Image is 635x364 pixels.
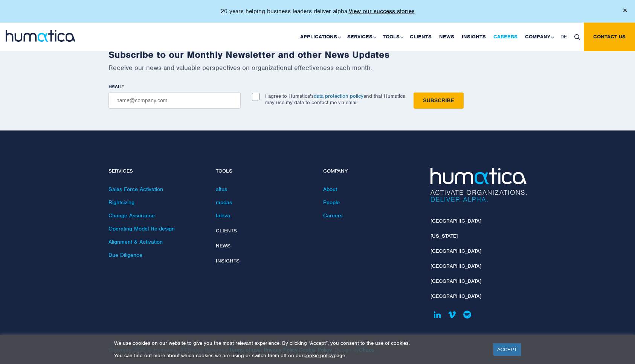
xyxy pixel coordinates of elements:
[108,212,155,219] a: Change Assurance
[458,23,490,51] a: Insights
[108,49,527,61] h2: Subscribe to our Monthly Newsletter and other News Updates
[430,308,444,321] a: Humatica on Linkedin
[108,238,163,245] a: Alignment & Activation
[323,212,342,219] a: Careers
[521,23,557,51] a: Company
[430,293,481,299] a: [GEOGRAPHIC_DATA]
[430,218,481,224] a: [GEOGRAPHIC_DATA]
[379,23,406,51] a: Tools
[216,228,237,234] a: Clients
[343,23,379,51] a: Services
[574,34,580,40] img: search_icon
[323,199,340,206] a: People
[461,308,474,321] a: Humatica on Spotify
[252,93,259,100] input: I agree to Humatica'sdata protection policyand that Humatica may use my data to contact me via em...
[108,331,419,353] p: Copyright 2023 © Humatica. All Rights Reserved. . . . Design by .
[216,199,232,206] a: modas
[108,186,163,193] a: Sales Force Activation
[435,23,458,51] a: News
[430,278,481,284] a: [GEOGRAPHIC_DATA]
[108,252,142,258] a: Due Diligence
[114,340,484,346] p: We use cookies on our website to give you the most relevant experience. By clicking “Accept”, you...
[304,352,334,359] a: cookie policy
[430,168,527,202] img: Humatica
[414,93,463,109] input: Subscribe
[490,23,521,51] a: Careers
[108,225,175,232] a: Operating Model Re-design
[216,258,240,264] a: Insights
[108,93,241,109] input: name@company.com
[323,186,337,193] a: About
[446,308,459,321] a: Humatica on Vimeo
[216,186,227,193] a: altus
[265,93,405,106] p: I agree to Humatica's and that Humatica may use my data to contact me via email.
[108,83,122,89] span: EMAIL
[216,243,230,249] a: News
[406,23,435,51] a: Clients
[216,212,230,219] a: taleva
[108,64,527,72] p: Receive our news and valuable perspectives on organizational effectiveness each month.
[557,23,571,51] a: DE
[560,33,567,40] span: DE
[6,30,75,42] img: logo
[430,248,481,254] a: [GEOGRAPHIC_DATA]
[216,168,312,174] h4: Tools
[108,199,134,206] a: Rightsizing
[323,168,419,174] h4: Company
[108,168,205,174] h4: Services
[349,8,415,15] a: View our success stories
[430,263,481,269] a: [GEOGRAPHIC_DATA]
[114,352,484,359] p: You can find out more about which cookies we are using or switch them off on our page.
[493,343,521,356] a: ACCEPT
[221,8,415,15] p: 20 years helping business leaders deliver alpha.
[314,93,363,99] a: data protection policy
[430,233,458,239] a: [US_STATE]
[584,23,635,51] a: Contact us
[296,23,343,51] a: Applications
